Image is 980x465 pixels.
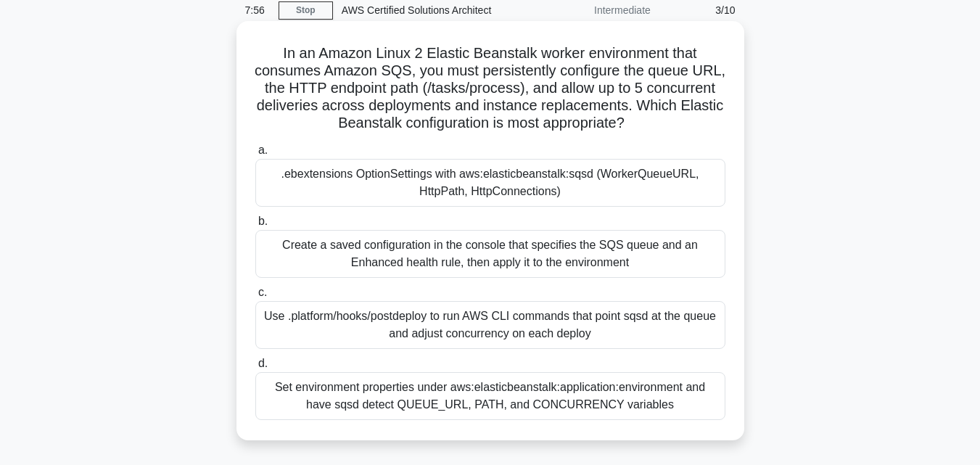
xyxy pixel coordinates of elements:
h5: In an Amazon Linux 2 Elastic Beanstalk worker environment that consumes Amazon SQS, you must pers... [254,44,727,133]
div: Create a saved configuration in the console that specifies the SQS queue and an Enhanced health r... [255,230,725,278]
span: b. [258,215,268,227]
div: .ebextensions OptionSettings with aws:elasticbeanstalk:sqsd (WorkerQueueURL, HttpPath, HttpConnec... [255,159,725,207]
div: Set environment properties under aws:elasticbeanstalk:application:environment and have sqsd detec... [255,372,725,420]
a: Stop [279,1,333,20]
div: Use .platform/hooks/postdeploy to run AWS CLI commands that point sqsd at the queue and adjust co... [255,301,725,349]
span: d. [258,357,268,369]
span: a. [258,144,268,156]
span: c. [258,286,267,298]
